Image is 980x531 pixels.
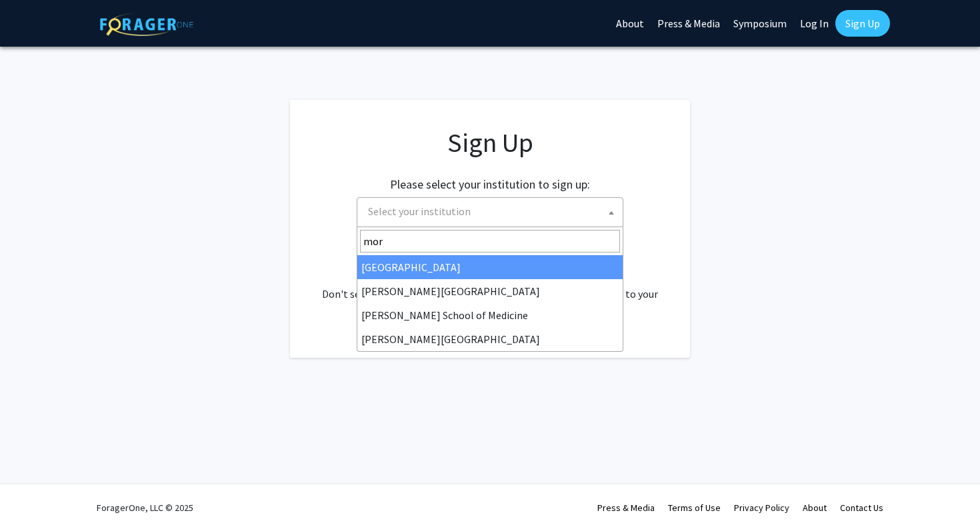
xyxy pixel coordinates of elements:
[368,205,471,218] span: Select your institution
[597,502,655,514] a: Press & Media
[100,13,193,36] img: ForagerOne Logo
[357,197,623,227] span: Select your institution
[357,327,623,351] li: [PERSON_NAME][GEOGRAPHIC_DATA]
[803,502,827,514] a: About
[835,10,890,37] a: Sign Up
[360,230,620,253] input: Search
[840,502,883,514] a: Contact Us
[363,198,623,225] span: Select your institution
[97,484,193,531] div: ForagerOne, LLC © 2025
[10,471,57,521] iframe: Chat
[357,303,623,327] li: [PERSON_NAME] School of Medicine
[390,177,590,192] h2: Please select your institution to sign up:
[668,502,721,514] a: Terms of Use
[317,254,663,318] div: Already have an account? . Don't see your institution? about bringing ForagerOne to your institut...
[357,279,623,303] li: [PERSON_NAME][GEOGRAPHIC_DATA]
[357,255,623,279] li: [GEOGRAPHIC_DATA]
[317,127,663,159] h1: Sign Up
[734,502,789,514] a: Privacy Policy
